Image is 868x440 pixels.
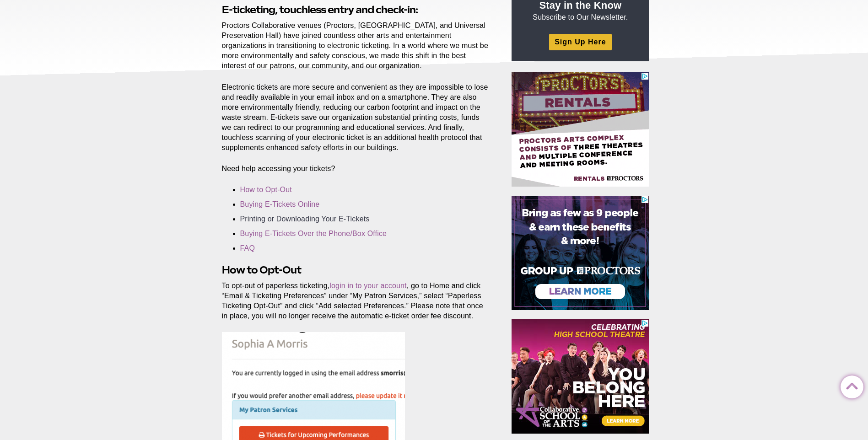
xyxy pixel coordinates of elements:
a: Printing or Downloading Your E-Tickets [240,215,370,223]
a: Buying E-Tickets Online [240,200,320,208]
a: Buying E-Tickets Over the Phone/Box Office [240,230,387,237]
strong: E-ticketing, touchless entry and check-in: [222,4,418,16]
a: login in to your account [329,282,406,290]
p: To opt-out of paperless ticketing, , go to Home and click “Email & Ticketing Preferences” under “... [222,281,491,321]
iframe: Advertisement [512,319,649,434]
a: Sign Up Here [549,34,611,50]
a: Back to Top [841,376,859,394]
p: Electronic tickets are more secure and convenient as they are impossible to lose and readily avai... [222,82,491,153]
iframe: Advertisement [512,72,649,187]
strong: How to Opt-Out [222,264,301,276]
a: FAQ [240,244,255,252]
p: Need help accessing your tickets? [222,164,491,174]
p: Proctors Collaborative venues (Proctors, [GEOGRAPHIC_DATA], and Universal Preservation Hall) have... [222,21,491,71]
iframe: Advertisement [512,196,649,310]
a: How to Opt-Out [240,186,292,193]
